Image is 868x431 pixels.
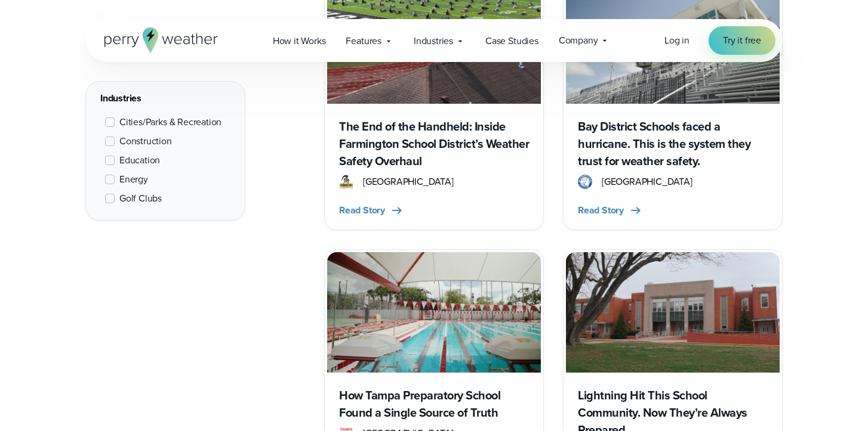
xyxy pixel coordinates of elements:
[339,203,385,218] span: Read Story
[414,34,453,48] span: Industries
[100,91,230,106] div: Industries
[119,172,148,187] span: Energy
[664,33,690,47] span: Log in
[273,34,326,48] span: How it Works
[602,175,692,189] span: [GEOGRAPHIC_DATA]
[119,134,172,148] span: Construction
[578,203,624,218] span: Read Story
[339,203,404,218] button: Read Story
[119,153,160,168] span: Education
[723,33,761,48] span: Try it free
[346,34,381,48] span: Features
[119,115,221,129] span: Cities/Parks & Recreation
[263,29,336,53] a: How it Works
[664,33,690,48] a: Log in
[578,118,768,170] h3: Bay District Schools faced a hurricane. This is the system they trust for weather safety.
[327,252,541,372] img: Tampa preparatory school
[578,203,643,218] button: Read Story
[578,175,592,189] img: Bay District Schools Logo
[475,29,549,53] a: Case Studies
[559,33,598,48] span: Company
[339,175,353,189] img: Farmington R7
[485,34,538,48] span: Case Studies
[363,175,454,189] span: [GEOGRAPHIC_DATA]
[709,26,775,55] a: Try it free
[566,252,780,372] img: West Orange High School
[339,387,529,421] h3: How Tampa Preparatory School Found a Single Source of Truth
[119,191,162,206] span: Golf Clubs
[339,118,529,170] h3: The End of the Handheld: Inside Farmington School District’s Weather Safety Overhaul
